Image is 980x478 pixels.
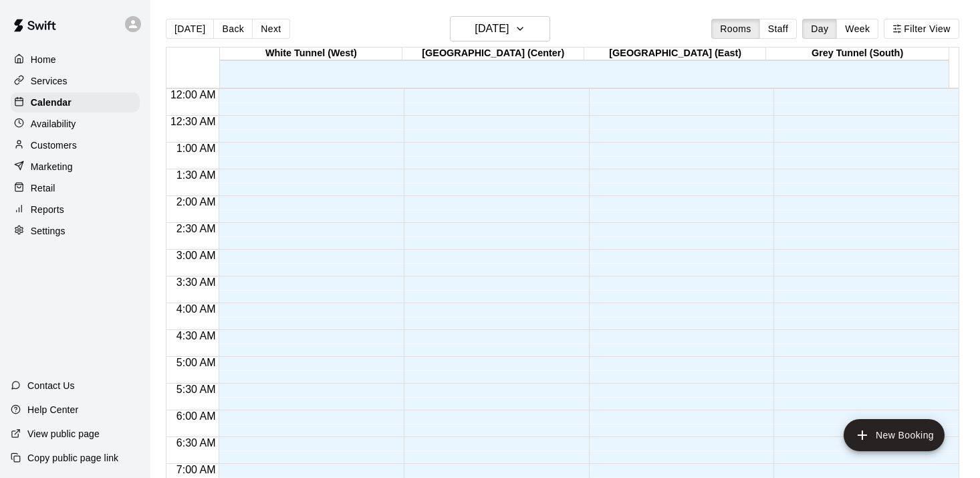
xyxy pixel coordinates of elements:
[173,330,219,341] span: 4:30 AM
[31,224,66,238] p: Settings
[173,250,219,261] span: 3:00 AM
[173,143,219,154] span: 1:00 AM
[475,19,509,38] h6: [DATE]
[31,160,73,173] p: Marketing
[31,203,64,216] p: Reports
[759,19,798,39] button: Staff
[11,71,140,91] a: Services
[11,114,140,134] a: Availability
[31,117,76,131] p: Availability
[173,357,219,368] span: 5:00 AM
[173,464,219,475] span: 7:00 AM
[836,19,878,39] button: Week
[844,419,945,451] button: add
[450,16,550,42] button: [DATE]
[802,19,837,39] button: Day
[252,19,289,39] button: Next
[27,427,100,441] p: View public page
[173,276,219,288] span: 3:30 AM
[11,178,140,198] a: Retail
[31,181,55,195] p: Retail
[584,48,766,60] div: [GEOGRAPHIC_DATA] (East)
[173,303,219,315] span: 4:00 AM
[884,19,959,39] button: Filter View
[173,437,219,449] span: 6:30 AM
[173,169,219,181] span: 1:30 AM
[31,139,77,152] p: Customers
[11,92,140,112] a: Calendar
[766,48,948,60] div: Grey Tunnel (South)
[27,379,75,392] p: Contact Us
[31,53,56,66] p: Home
[167,89,219,100] span: 12:00 AM
[220,48,402,60] div: White Tunnel (West)
[11,135,140,155] a: Customers
[27,451,118,465] p: Copy public page link
[11,200,140,220] a: Reports
[711,19,759,39] button: Rooms
[11,157,140,177] a: Marketing
[402,48,584,60] div: [GEOGRAPHIC_DATA] (Center)
[173,410,219,422] span: 6:00 AM
[166,19,214,39] button: [DATE]
[31,74,68,88] p: Services
[11,221,140,241] a: Settings
[213,19,253,39] button: Back
[167,116,219,127] span: 12:30 AM
[173,384,219,395] span: 5:30 AM
[173,196,219,208] span: 2:00 AM
[173,223,219,234] span: 2:30 AM
[11,50,140,70] a: Home
[31,96,72,109] p: Calendar
[27,403,78,416] p: Help Center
